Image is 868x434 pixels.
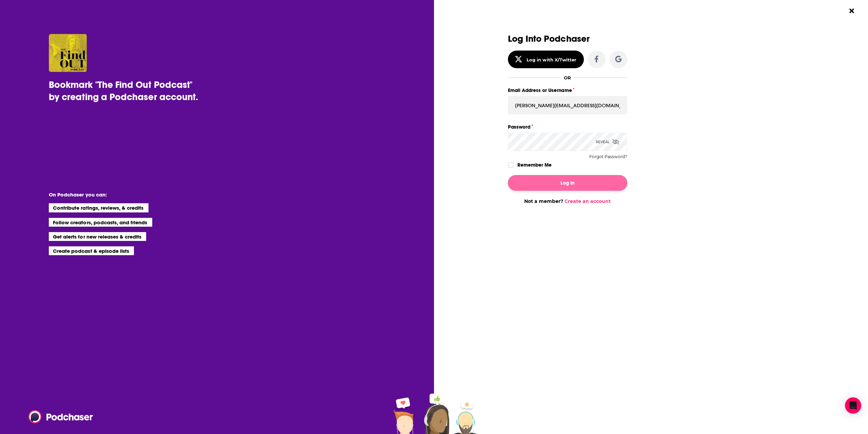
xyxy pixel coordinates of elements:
[508,198,627,204] div: Not a member?
[527,57,576,62] div: Log in with X/Twitter
[508,34,627,44] h3: Log Into Podchaser
[517,161,552,169] label: Remember Me
[28,410,94,423] img: Podchaser - Follow, Share and Rate Podcasts
[49,191,184,198] li: On Podchaser you can:
[49,218,152,227] li: Follow creators, podcasts, and friends
[49,79,203,103] div: Bookmark "The Find Out Podcast" by creating a Podchaser account.
[49,203,149,212] li: Contribute ratings, reviews, & credits
[596,133,619,151] div: Reveal
[508,51,584,68] button: Log in with X/Twitter
[845,397,861,414] div: Open Intercom Messenger
[508,175,627,191] button: Log In
[565,198,611,204] a: Create an account
[49,246,134,255] li: Create podcast & episode lists
[49,232,146,241] li: Get alerts for new releases & credits
[49,34,87,72] img: The Find Out Podcast
[845,4,858,17] button: Close Button
[508,122,627,131] label: Password
[564,75,571,80] div: OR
[28,410,88,423] a: Podchaser - Follow, Share and Rate Podcasts
[589,154,627,159] button: Forgot Password?
[508,96,627,114] input: Email Address or Username
[508,86,627,95] label: Email Address or Username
